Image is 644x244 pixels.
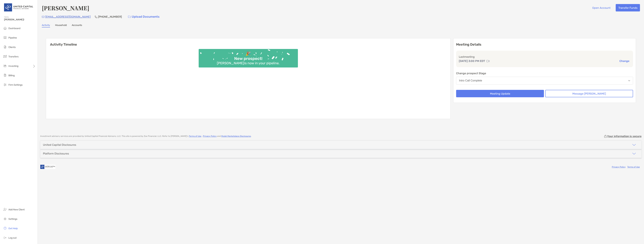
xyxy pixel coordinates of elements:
[3,36,7,40] img: pipeline icon
[203,135,217,137] a: Privacy Policy
[8,65,18,67] span: Investing
[456,42,633,47] p: Meeting Details
[3,236,7,240] img: logout icon
[459,55,630,59] p: Last meeting
[8,236,17,239] span: Log out
[616,4,640,11] button: Transfer Funds
[40,135,251,137] p: Investment advisory services are provided by United Capital Financial Advisors, LLC . This site i...
[72,24,82,27] a: Accounts
[459,59,485,63] p: [DATE] 3:00 PM EDT
[42,4,89,12] h4: [PERSON_NAME]
[55,24,67,27] a: Household
[3,73,7,77] img: billing icon
[612,166,626,168] a: Privacy Policy
[95,15,97,18] img: Phone Icon
[4,18,36,21] span: [PERSON_NAME]!
[98,15,122,19] p: [PHONE_NUMBER]
[244,51,252,56] div: 🎉
[126,13,162,20] a: Upload Documents
[40,163,55,171] img: company logo
[233,56,264,61] div: New prospect!
[3,64,7,68] img: investing icon
[3,83,7,87] img: firm-settings icon
[3,54,7,58] img: transfers icon
[42,24,50,27] a: Activity
[607,135,641,138] p: Your information is secure
[8,55,19,58] span: Transfers
[8,46,16,49] span: Clients
[8,227,18,230] span: Get Help
[8,36,17,39] span: Pipeline
[8,208,25,211] span: Add New Client
[221,135,251,137] a: Model Marketplace Disclosures
[189,135,201,137] a: Terms of Use
[128,16,131,18] img: button icon
[8,74,15,77] span: Billing
[3,226,7,230] img: get-help icon
[3,26,7,30] img: dashboard icon
[459,79,482,82] div: Intro Call Complete
[42,16,44,18] img: Email Icon
[632,152,636,156] img: icon arrow
[216,61,281,65] div: [PERSON_NAME] is now in your pipeline.
[456,90,544,97] button: Meeting Update
[8,218,17,220] span: Settings
[8,27,20,30] span: Dashboard
[632,143,636,147] img: icon arrow
[456,77,633,84] button: Intro Call Complete
[8,83,23,86] span: Firm Settings
[590,4,613,11] button: Open Account
[3,217,7,221] img: settings icon
[545,90,633,97] button: Message [PERSON_NAME]
[3,207,7,211] img: add_new_client icon
[199,49,298,65] img: Confetti
[46,38,450,46] h6: Activity Timeline
[43,152,69,155] div: Platform Disclosures
[3,45,7,49] img: clients icon
[43,143,76,146] div: United Capital Disclosures
[45,15,91,19] p: [EMAIL_ADDRESS][DOMAIN_NAME]
[486,60,489,62] img: communication type
[618,59,630,63] button: Change
[456,71,633,75] p: Change prospect Stage
[4,1,34,13] img: United Capital Logo
[628,80,630,81] img: Open dropdown arrow
[627,166,640,168] a: Terms of Use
